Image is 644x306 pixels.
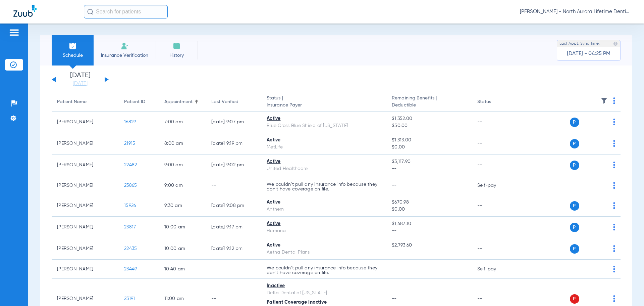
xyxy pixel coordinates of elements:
[121,42,129,50] img: Manual Insurance Verification
[267,220,381,227] div: Active
[267,137,381,144] div: Active
[159,176,206,195] td: 9:00 AM
[559,40,600,47] span: Last Appt. Sync Time:
[52,112,119,133] td: [PERSON_NAME]
[392,227,466,234] span: --
[267,290,381,297] div: Delta Dental of [US_STATE]
[206,155,261,176] td: [DATE] 9:02 PM
[267,266,381,275] p: We couldn’t pull any insurance info because they don’t have coverage on file.
[472,238,517,260] td: --
[570,201,579,211] span: P
[570,161,579,170] span: P
[472,93,517,112] th: Status
[206,133,261,155] td: [DATE] 9:19 PM
[52,133,119,155] td: [PERSON_NAME]
[613,224,615,230] img: group-dot-blue.svg
[472,155,517,176] td: --
[472,217,517,238] td: --
[124,225,136,229] span: 23817
[570,294,579,304] span: P
[206,238,261,260] td: [DATE] 9:12 PM
[159,195,206,217] td: 9:30 AM
[9,29,19,37] img: hamburger-icon
[392,242,466,249] span: $2,793.60
[164,98,193,105] div: Appointment
[613,97,615,104] img: group-dot-blue.svg
[267,242,381,249] div: Active
[52,155,119,176] td: [PERSON_NAME]
[124,183,137,188] span: 23865
[57,98,87,105] div: Patient Name
[472,195,517,217] td: --
[567,50,610,57] span: [DATE] - 04:25 PM
[159,217,206,238] td: 10:00 AM
[173,42,181,50] img: History
[211,98,256,105] div: Last Verified
[87,9,93,15] img: Search Icon
[52,217,119,238] td: [PERSON_NAME]
[613,41,618,46] img: last sync help info
[613,119,615,125] img: group-dot-blue.svg
[613,245,615,252] img: group-dot-blue.svg
[267,115,381,122] div: Active
[124,267,137,271] span: 23449
[13,5,37,17] img: Zuub Logo
[570,139,579,148] span: P
[267,144,381,151] div: MetLife
[267,122,381,129] div: Blue Cross Blue Shield of [US_STATE]
[52,260,119,279] td: [PERSON_NAME]
[386,93,472,112] th: Remaining Benefits |
[267,158,381,165] div: Active
[570,223,579,232] span: P
[392,249,466,256] span: --
[472,112,517,133] td: --
[124,246,137,251] span: 22435
[392,115,466,122] span: $1,352.00
[124,296,135,301] span: 23191
[159,133,206,155] td: 8:00 AM
[60,72,100,87] li: [DATE]
[570,118,579,127] span: P
[613,295,615,302] img: group-dot-blue.svg
[267,282,381,290] div: Inactive
[124,163,137,167] span: 22482
[52,195,119,217] td: [PERSON_NAME]
[613,182,615,189] img: group-dot-blue.svg
[124,98,145,105] div: Patient ID
[267,206,381,213] div: Anthem
[124,141,135,146] span: 21915
[392,137,466,144] span: $1,313.00
[267,249,381,256] div: Aetna Dental Plans
[60,80,100,87] a: [DATE]
[159,260,206,279] td: 10:40 AM
[159,155,206,176] td: 9:00 AM
[613,202,615,209] img: group-dot-blue.svg
[601,97,607,104] img: filter.svg
[613,266,615,272] img: group-dot-blue.svg
[206,260,261,279] td: --
[84,5,168,18] input: Search for patients
[570,244,579,254] span: P
[472,176,517,195] td: Self-pay
[206,217,261,238] td: [DATE] 9:17 PM
[392,296,397,301] span: --
[392,165,466,172] span: --
[261,93,386,112] th: Status |
[267,102,381,109] span: Insurance Payer
[159,112,206,133] td: 7:00 AM
[267,300,327,305] span: Patient Coverage Inactive
[392,183,397,188] span: --
[159,238,206,260] td: 10:00 AM
[124,203,136,208] span: 15926
[267,199,381,206] div: Active
[206,176,261,195] td: --
[52,176,119,195] td: [PERSON_NAME]
[613,140,615,147] img: group-dot-blue.svg
[206,195,261,217] td: [DATE] 9:08 PM
[206,112,261,133] td: [DATE] 9:07 PM
[211,98,238,105] div: Last Verified
[267,165,381,172] div: United Healthcare
[392,158,466,165] span: $3,117.90
[267,227,381,234] div: Humana
[392,199,466,206] span: $670.98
